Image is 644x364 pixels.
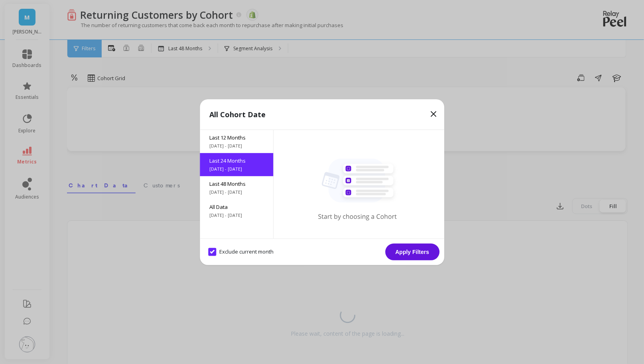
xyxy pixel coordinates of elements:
[209,109,266,120] p: All Cohort Date
[209,134,264,141] span: Last 12 Months
[209,143,264,149] span: [DATE] - [DATE]
[385,244,439,260] button: Apply Filters
[209,212,264,218] span: [DATE] - [DATE]
[209,189,264,195] span: [DATE] - [DATE]
[209,180,264,187] span: Last 48 Months
[209,166,264,172] span: [DATE] - [DATE]
[208,248,274,256] span: Exclude current month
[209,203,264,211] span: All Data
[209,157,264,164] span: Last 24 Months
